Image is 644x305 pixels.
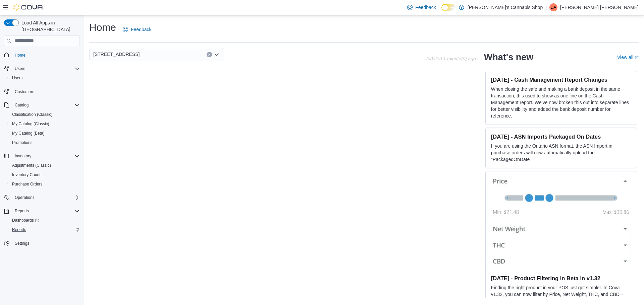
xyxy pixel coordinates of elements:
[12,131,45,136] span: My Catalog (Beta)
[7,170,83,179] button: Inventory Count
[9,226,80,234] span: Reports
[12,140,33,145] span: Promotions
[12,163,51,168] span: Adjustments (Classic)
[12,65,28,73] button: Users
[12,121,49,127] span: My Catalog (Classic)
[9,171,80,179] span: Inventory Count
[545,3,547,11] p: |
[15,53,25,58] span: Home
[15,208,29,214] span: Reports
[560,3,639,11] p: [PERSON_NAME] [PERSON_NAME]
[12,172,41,177] span: Inventory Count
[617,55,639,60] a: View allExternal link
[7,129,83,138] button: My Catalog (Beta)
[13,4,44,11] img: Cova
[424,56,476,61] p: Updated 1 minute(s) ago
[7,73,83,83] button: Users
[7,110,83,119] button: Classification (Classic)
[491,143,632,163] p: If you are using the Ontario ASN format, the ASN Import in purchase orders will now automatically...
[15,241,29,246] span: Settings
[1,50,83,60] button: Home
[15,89,34,94] span: Customers
[7,179,83,189] button: Purchase Orders
[1,151,83,161] button: Inventory
[207,52,212,57] button: Clear input
[9,139,35,147] a: Promotions
[12,51,80,59] span: Home
[12,51,28,59] a: Home
[9,74,80,82] span: Users
[12,227,26,232] span: Reports
[131,26,151,33] span: Feedback
[484,52,533,63] h2: What's new
[15,102,29,108] span: Catalog
[19,19,80,33] span: Load All Apps in [GEOGRAPHIC_DATA]
[1,238,83,248] button: Settings
[12,101,80,109] span: Catalog
[491,275,632,282] h3: [DATE] - Product Filtering in Beta in v1.32
[635,56,639,60] svg: External link
[9,129,80,137] span: My Catalog (Beta)
[9,216,42,224] a: Dashboards
[7,138,83,147] button: Promotions
[214,52,219,57] button: Open list of options
[550,3,556,11] span: DA
[9,110,55,119] a: Classification (Classic)
[93,50,140,58] span: [STREET_ADDRESS]
[12,88,37,96] a: Customers
[12,181,43,187] span: Purchase Orders
[1,87,83,96] button: Customers
[9,216,80,224] span: Dashboards
[15,153,31,159] span: Inventory
[9,120,52,128] a: My Catalog (Classic)
[1,100,83,110] button: Catalog
[7,119,83,129] button: My Catalog (Classic)
[7,225,83,234] button: Reports
[491,76,632,83] h3: [DATE] - Cash Management Report Changes
[15,195,35,200] span: Operations
[15,66,25,71] span: Users
[12,101,31,109] button: Catalog
[7,216,83,225] a: Dashboards
[491,133,632,140] h3: [DATE] - ASN Imports Packaged On Dates
[1,64,83,73] button: Users
[9,129,47,137] a: My Catalog (Beta)
[9,180,80,188] span: Purchase Orders
[9,120,80,128] span: My Catalog (Classic)
[1,206,83,216] button: Reports
[12,152,80,160] span: Inventory
[12,194,37,202] button: Operations
[12,75,22,81] span: Users
[9,171,43,179] a: Inventory Count
[405,1,438,14] a: Feedback
[12,207,80,215] span: Reports
[9,139,80,147] span: Promotions
[9,161,80,169] span: Adjustments (Classic)
[9,74,25,82] a: Users
[4,48,80,266] nav: Complex example
[441,4,455,11] input: Dark Mode
[7,161,83,170] button: Adjustments (Classic)
[9,110,80,119] span: Classification (Classic)
[1,193,83,202] button: Operations
[9,161,54,169] a: Adjustments (Classic)
[12,87,80,96] span: Customers
[441,11,442,11] span: Dark Mode
[12,112,53,117] span: Classification (Classic)
[12,152,34,160] button: Inventory
[120,23,154,36] a: Feedback
[89,21,116,34] h1: Home
[12,65,80,73] span: Users
[468,3,543,11] p: [PERSON_NAME]'s Cannabis Shop
[549,3,557,11] div: Dylan Ann McKinney
[12,239,32,247] a: Settings
[12,218,39,223] span: Dashboards
[12,207,32,215] button: Reports
[12,239,80,247] span: Settings
[491,86,632,119] p: When closing the safe and making a bank deposit in the same transaction, this used to show as one...
[12,194,80,202] span: Operations
[415,4,436,11] span: Feedback
[9,180,45,188] a: Purchase Orders
[9,226,29,234] a: Reports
